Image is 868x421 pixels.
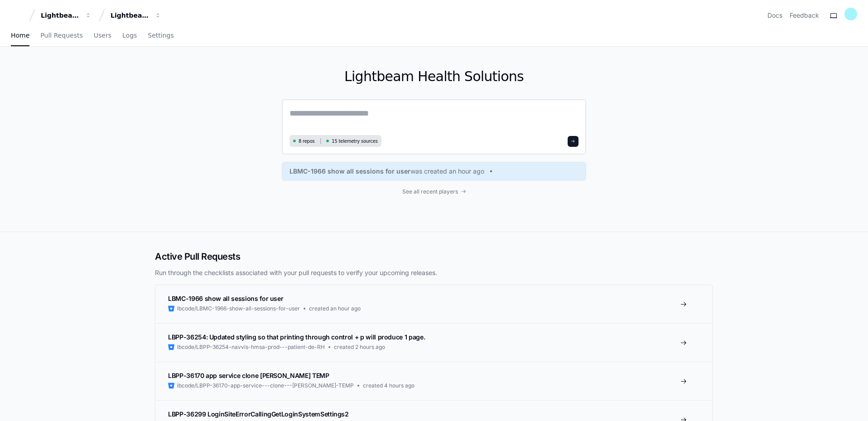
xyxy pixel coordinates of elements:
[177,305,300,312] span: lbcode/LBMC-1966-show-all-sessions-for-user
[309,305,361,312] span: created an hour ago
[168,295,283,302] span: LBMC-1966 show all sessions for user
[299,138,315,145] span: 8 repos
[122,25,137,46] a: Logs
[107,7,165,24] button: Lightbeam Health Solutions
[402,188,458,195] span: See all recent players
[410,167,484,176] span: was created an hour ago
[334,344,385,351] span: created 2 hours ago
[282,68,586,85] h1: Lightbeam Health Solutions
[11,25,29,46] a: Home
[94,33,111,38] span: Users
[111,11,149,20] div: Lightbeam Health Solutions
[177,344,325,351] span: lbcode/LBPP-36254-navvis-hmsa-prod---patient-de-RH
[155,250,713,263] h2: Active Pull Requests
[289,167,579,176] a: LBMC-1966 show all sessions for userwas created an hour ago
[168,333,425,341] span: LBPP-36254: Updated styling so that printing through control + p will produce 1 page.
[37,7,95,24] button: Lightbeam Health
[289,167,410,176] span: LBMC-1966 show all sessions for user
[332,138,377,145] span: 15 telemetry sources
[168,410,349,418] span: LBPP-36299 LoginSiteErrorCallingGetLoginSystemSettings2
[40,25,82,46] a: Pull Requests
[282,188,586,195] a: See all recent players
[790,11,819,20] button: Feedback
[155,323,713,362] a: LBPP-36254: Updated styling so that printing through control + p will produce 1 page.lbcode/LBPP-...
[168,372,329,379] span: LBPP-36170 app service clone [PERSON_NAME] TEMP
[122,33,137,38] span: Logs
[155,268,713,277] p: Run through the checklists associated with your pull requests to verify your upcoming releases.
[148,25,174,46] a: Settings
[155,285,713,323] a: LBMC-1966 show all sessions for userlbcode/LBMC-1966-show-all-sessions-for-usercreated an hour ago
[41,11,80,20] div: Lightbeam Health
[148,33,174,38] span: Settings
[177,382,354,389] span: lbcode/LBPP-36170-app-service---clone---[PERSON_NAME]-TEMP
[767,11,782,20] a: Docs
[40,33,82,38] span: Pull Requests
[155,362,713,400] a: LBPP-36170 app service clone [PERSON_NAME] TEMPlbcode/LBPP-36170-app-service---clone---[PERSON_NA...
[363,382,415,389] span: created 4 hours ago
[94,25,111,46] a: Users
[11,33,29,38] span: Home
